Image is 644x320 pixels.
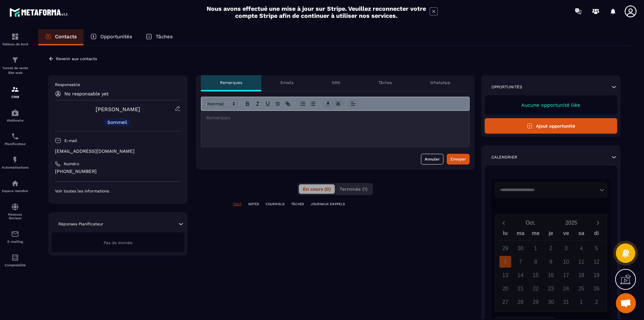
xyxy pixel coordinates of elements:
[491,102,610,108] p: Aucune opportunité liée
[2,95,29,99] p: CRM
[2,198,29,225] a: social-networksocial-networkRéseaux Sociaux
[156,34,173,40] p: Tâches
[299,184,335,194] button: En cours (0)
[2,42,29,46] p: Tableau de bord
[2,174,29,198] a: automationsautomationsEspace membre
[100,34,132,40] p: Opportunités
[2,263,29,267] p: Comptabilité
[2,28,29,51] a: formationformationTableau de bord
[491,154,517,160] p: Calendrier
[38,29,84,45] a: Contacts
[11,109,19,117] img: automations
[485,118,617,134] button: Ajout opportunité
[11,85,19,93] img: formation
[2,119,29,122] p: Webinaire
[421,154,443,165] button: Annuler
[2,51,29,80] a: formationformationTunnel de vente Site web
[2,189,29,193] p: Espace membre
[311,202,345,207] p: JOURNAUX D'APPELS
[58,221,103,227] p: Réponses Planificateur
[64,161,79,167] p: Numéro
[11,230,19,238] img: email
[2,66,29,75] p: Tunnel de vente Site web
[2,166,29,169] p: Automatisations
[55,168,181,175] p: [PHONE_NUMBER]
[2,248,29,272] a: accountantaccountantComptabilité
[11,254,19,262] img: accountant
[2,240,29,243] p: E-mailing
[2,80,29,104] a: formationformationCRM
[280,80,293,85] p: Emails
[107,120,127,125] p: Sommeil
[450,156,466,163] div: Envoyer
[491,84,522,90] p: Opportunités
[55,188,181,194] p: Voir toutes les informations
[378,80,392,85] p: Tâches
[2,225,29,248] a: emailemailE-mailing
[291,202,304,207] p: TÂCHES
[303,186,331,192] span: En cours (0)
[64,91,109,96] p: No responsable yet
[84,29,139,45] a: Opportunités
[2,104,29,127] a: automationsautomationsWebinaire
[56,56,97,61] p: Revenir aux contacts
[96,106,140,112] a: [PERSON_NAME]
[233,202,241,207] p: TOUT
[11,156,19,164] img: automations
[430,80,450,85] p: WhatsApp
[139,29,179,45] a: Tâches
[616,293,636,313] div: Ouvrir le chat
[55,82,181,87] p: Responsable
[220,80,242,85] p: Remarques
[447,154,470,165] button: Envoyer
[64,138,77,143] p: E-mail
[2,151,29,174] a: automationsautomationsAutomatisations
[104,240,132,245] span: Pas de donnée
[339,186,368,192] span: Terminés (1)
[11,179,19,187] img: automations
[55,148,181,154] p: [EMAIL_ADDRESS][DOMAIN_NAME]
[335,184,372,194] button: Terminés (1)
[2,213,29,220] p: Réseaux Sociaux
[266,202,284,207] p: COURRIELS
[206,5,426,19] h2: Nous avons effectué une mise à jour sur Stripe. Veuillez reconnecter votre compte Stripe afin de ...
[2,127,29,151] a: schedulerschedulerPlanificateur
[11,56,19,64] img: formation
[2,142,29,146] p: Planificateur
[11,203,19,211] img: social-network
[248,202,259,207] p: NOTES
[11,132,19,140] img: scheduler
[55,34,77,40] p: Contacts
[332,80,340,85] p: SMS
[9,6,70,18] img: logo
[11,33,19,41] img: formation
